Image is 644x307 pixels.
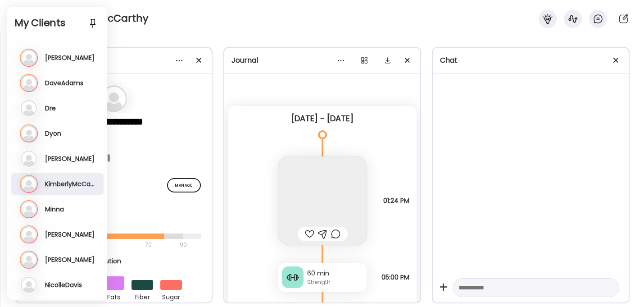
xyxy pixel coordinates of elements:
[231,55,413,66] div: Journal
[45,205,64,213] h3: Minna
[27,178,201,192] h2: Insights
[27,219,201,230] div: 79%
[45,54,95,62] h3: [PERSON_NAME]
[381,273,409,281] span: 05:00 PM
[132,290,153,302] div: fiber
[27,153,201,164] div: Feel better overall
[45,129,61,137] h3: Dyon
[39,257,189,266] div: Macronutrient Distribution
[100,85,127,112] img: bg-avatar-default.svg
[45,104,56,112] h3: Dre
[14,16,100,30] h2: My Clients
[179,239,188,250] div: 90
[45,230,95,238] h3: [PERSON_NAME]
[45,256,95,264] h3: [PERSON_NAME]
[27,142,201,153] div: Goal is to
[160,290,182,302] div: sugar
[45,281,82,289] h3: NicolleDavis
[235,113,409,124] div: [DATE] - [DATE]
[383,197,409,205] span: 01:24 PM
[440,55,621,66] div: Chat
[23,55,204,66] div: Profile
[27,206,201,215] div: On path meals
[45,180,95,188] h3: KimberlyMcCarthy
[167,178,201,192] div: Manage
[45,155,95,163] h3: [PERSON_NAME]
[307,278,363,286] div: Strength
[307,269,363,278] div: 60 min
[45,79,83,87] h3: DaveAdams
[103,290,124,302] div: fats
